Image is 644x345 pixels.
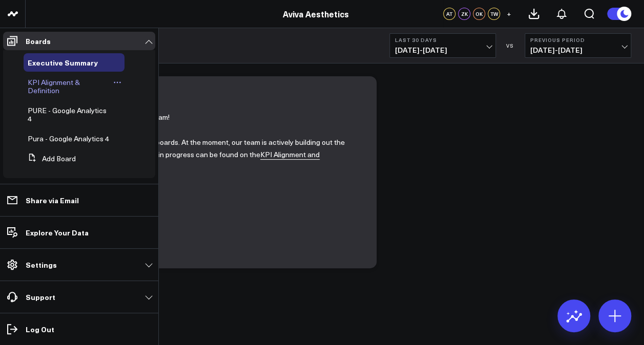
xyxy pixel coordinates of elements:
p: Boards [26,37,51,45]
div: VS [501,42,520,49]
a: Aviva Aesthetics [283,8,349,19]
span: + [507,10,511,17]
span: PURE - Google Analytics 4 [28,105,107,123]
b: Last 30 Days [395,37,490,43]
div: OK [473,8,485,20]
p: Welcome to your CorralData dashboards. At the moment, our team is actively building out the Aviva... [46,136,361,174]
a: Pura - Google Analytics 4 [28,135,109,143]
button: Previous Period[DATE]-[DATE] [525,33,631,58]
a: PURE - Google Analytics 4 [28,106,110,123]
p: Log Out [26,325,54,333]
p: Settings [26,261,57,269]
span: [DATE] - [DATE] [395,46,490,54]
p: Share via Email [26,196,79,204]
b: Previous Period [530,37,626,43]
span: Executive Summary [28,57,98,68]
p: Hi [PERSON_NAME] Aesthetics team! [46,111,361,124]
p: Explore Your Data [26,228,89,236]
div: TW [488,8,500,20]
a: Executive Summary [28,58,98,67]
div: AT [443,8,455,20]
button: Last 30 Days[DATE]-[DATE] [389,33,496,58]
span: Pura - Google Analytics 4 [28,134,109,143]
p: Support [26,293,55,301]
span: KPI Alignment & Definition [28,77,80,95]
a: Log Out [3,320,155,338]
span: [DATE] - [DATE] [530,46,626,54]
div: ZK [458,8,470,20]
a: KPI Alignment & Definition [28,78,110,95]
button: Add Board [24,149,76,168]
button: + [503,8,515,20]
